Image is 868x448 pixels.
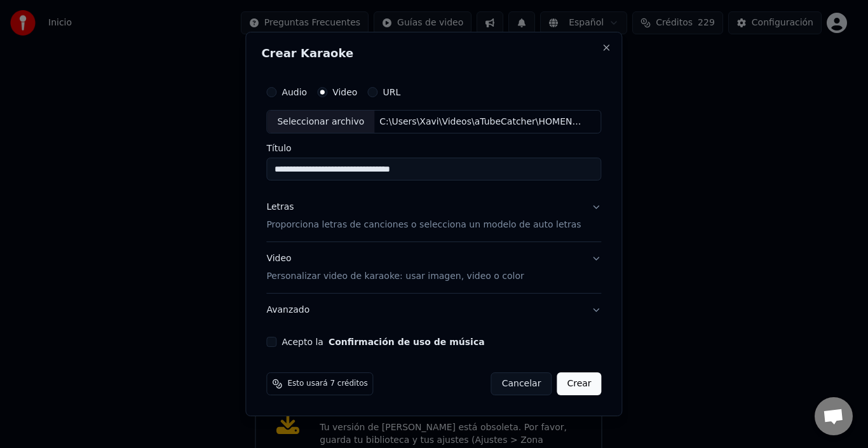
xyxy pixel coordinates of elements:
[266,253,524,283] div: Video
[266,243,601,294] button: VideoPersonalizar video de karaoke: usar imagen, video o color
[281,337,484,346] label: Acepto la
[266,219,581,232] p: Proporciona letras de canciones o selecciona un modelo de auto letras
[374,116,590,128] div: C:\Users\Xavi\Videos\aTubeCatcher\HOMENAJE A [PERSON_NAME] [PERSON_NAME].MP4
[281,88,307,97] label: Audio
[266,201,294,214] div: Letras
[267,111,374,133] div: Seleccionar archivo
[557,372,601,395] button: Crear
[266,144,601,153] label: Título
[261,48,606,59] h2: Crear Karaoke
[491,372,552,395] button: Cancelar
[287,379,367,389] span: Esto usará 7 créditos
[383,88,400,97] label: URL
[332,88,357,97] label: Video
[329,337,485,346] button: Acepto la
[266,294,601,327] button: Avanzado
[266,270,524,283] p: Personalizar video de karaoke: usar imagen, video o color
[266,191,601,242] button: LetrasProporciona letras de canciones o selecciona un modelo de auto letras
